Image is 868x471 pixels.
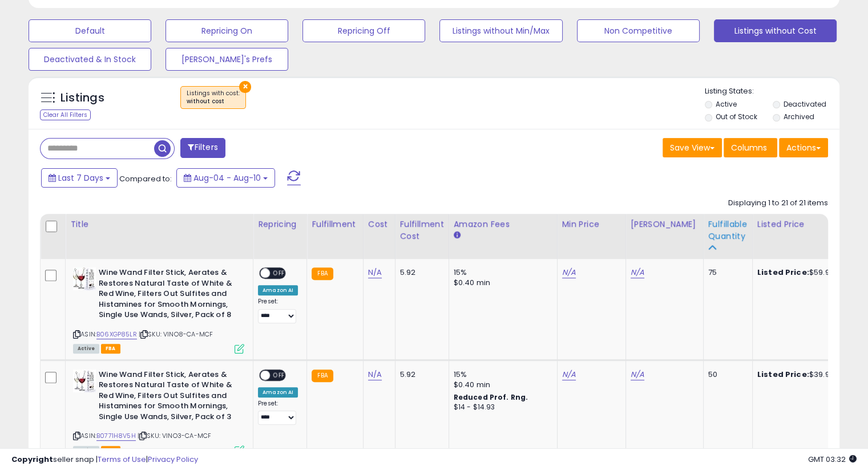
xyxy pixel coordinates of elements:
[258,285,298,295] div: Amazon AI
[716,99,737,109] label: Active
[368,369,382,380] a: N/A
[138,431,211,440] span: | SKU: VINO3-CA-MCF
[779,138,828,157] button: Actions
[139,330,213,339] span: | SKU: VINO8-CA-MCF
[454,380,548,390] div: $0.40 min
[176,168,275,188] button: Aug-04 - Aug-10
[58,172,103,184] span: Last 7 Days
[270,269,288,278] span: OFF
[757,267,809,278] b: Listed Price:
[180,138,225,158] button: Filters
[96,330,137,339] a: B06XGP85LR
[400,267,440,278] div: 5.92
[368,218,390,230] div: Cost
[187,89,240,106] span: Listings with cost :
[708,370,744,380] div: 50
[454,278,548,288] div: $0.40 min
[258,400,298,425] div: Preset:
[716,112,757,121] label: Out of Stock
[562,218,621,230] div: Min Price
[708,218,748,242] div: Fulfillable Quantity
[40,109,91,120] div: Clear All Filters
[708,267,744,278] div: 75
[577,19,700,42] button: Non Competitive
[757,218,856,230] div: Listed Price
[193,172,261,184] span: Aug-04 - Aug-10
[101,344,120,354] span: FBA
[187,98,240,105] div: without cost
[302,19,425,42] button: Repricing Off
[73,267,244,352] div: ASIN:
[808,454,857,465] span: 2025-08-18 03:32 GMT
[41,168,118,188] button: Last 7 Days
[631,267,644,278] a: N/A
[70,218,248,230] div: Title
[148,454,198,465] a: Privacy Policy
[258,218,302,230] div: Repricing
[783,112,814,121] label: Archived
[312,218,358,230] div: Fulfillment
[724,138,777,157] button: Columns
[11,454,53,465] strong: Copyright
[73,267,96,290] img: 41s2NlYxgzL._SL40_.jpg
[165,48,288,71] button: [PERSON_NAME]'s Prefs
[99,267,237,323] b: Wine Wand Filter Stick, Aerates & Restores Natural Taste of White & Red Wine, Filters Out Sulfite...
[454,230,461,241] small: Amazon Fees.
[663,138,722,157] button: Save View
[270,370,288,380] span: OFF
[400,218,444,242] div: Fulfillment Cost
[258,298,298,323] div: Preset:
[368,267,382,278] a: N/A
[757,267,852,278] div: $59.99
[454,370,548,380] div: 15%
[783,99,826,109] label: Deactivated
[631,369,644,380] a: N/A
[562,267,576,278] a: N/A
[73,370,96,392] img: 41lhL1y-JwL._SL40_.jpg
[312,267,333,280] small: FBA
[29,48,151,71] button: Deactivated & In Stock
[119,173,172,184] span: Compared to:
[757,369,809,380] b: Listed Price:
[29,19,151,42] button: Default
[757,370,852,380] div: $39.99
[400,370,440,380] div: 5.92
[439,19,562,42] button: Listings without Min/Max
[165,19,288,42] button: Repricing On
[454,218,552,230] div: Amazon Fees
[454,392,528,402] b: Reduced Prof. Rng.
[99,370,237,425] b: Wine Wand Filter Stick, Aerates & Restores Natural Taste of White & Red Wine, Filters Out Sulfite...
[454,267,548,278] div: 15%
[258,387,298,397] div: Amazon AI
[454,403,548,412] div: $14 - $14.93
[714,19,837,42] button: Listings without Cost
[98,454,146,465] a: Terms of Use
[312,370,333,382] small: FBA
[728,198,828,209] div: Displaying 1 to 21 of 21 items
[60,90,104,106] h5: Listings
[73,344,99,354] span: All listings currently available for purchase on Amazon
[562,369,576,380] a: N/A
[239,81,251,93] button: ×
[11,454,198,465] div: seller snap | |
[96,431,136,441] a: B0771H8V5H
[631,218,699,230] div: [PERSON_NAME]
[731,142,767,153] span: Columns
[705,86,839,97] p: Listing States:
